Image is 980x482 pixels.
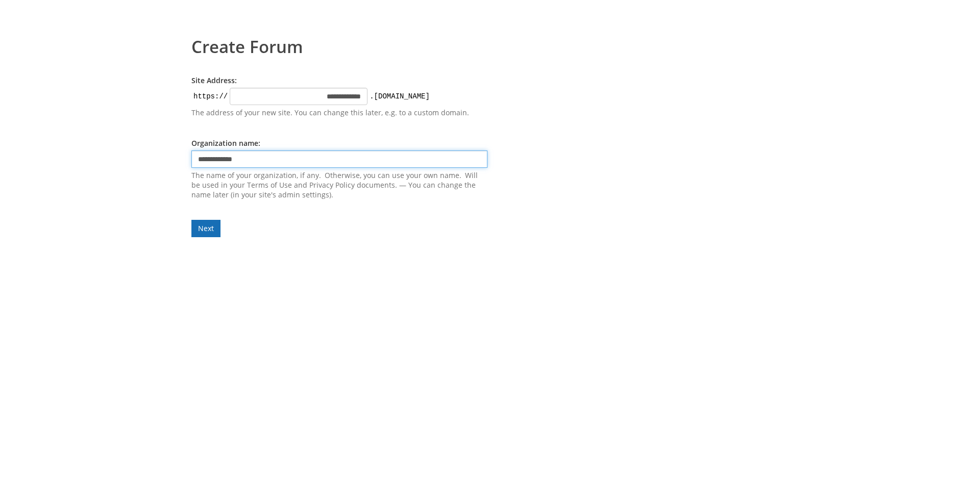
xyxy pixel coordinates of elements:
[191,108,487,118] p: The address of your new site. You can change this later, e.g. to a custom domain.
[191,138,260,148] label: Organization name:
[191,91,230,102] kbd: https://
[191,220,220,237] button: Next
[191,31,789,55] h1: Create Forum
[367,91,432,102] kbd: .[DOMAIN_NAME]
[191,75,237,85] label: Site Address:
[191,170,487,199] span: The name of your organization, if any. Otherwise, you can use your own name. Will be used in your...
